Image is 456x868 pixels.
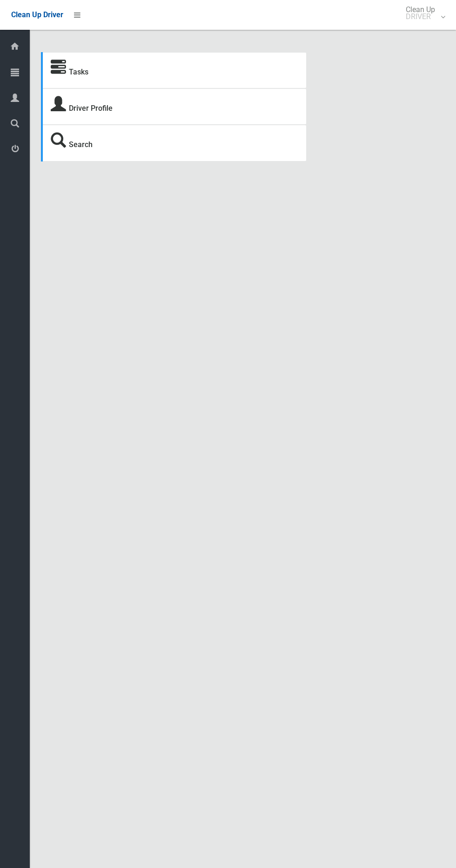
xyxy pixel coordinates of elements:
small: DRIVER [406,13,435,20]
a: Driver Profile [69,104,113,113]
a: Search [69,140,93,149]
a: Tasks [69,67,88,76]
span: Clean Up Driver [11,10,63,19]
a: Clean Up Driver [11,8,63,22]
span: Clean Up [401,6,444,20]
